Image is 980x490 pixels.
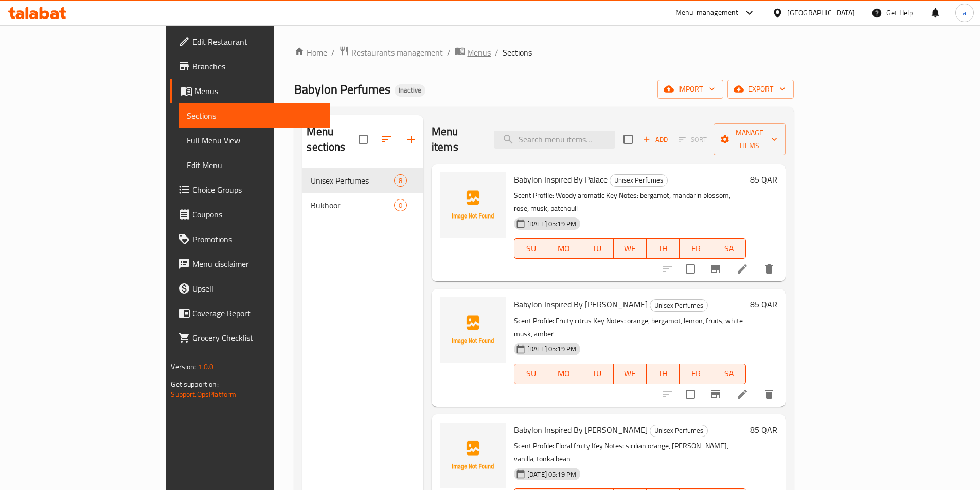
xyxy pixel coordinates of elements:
[307,124,359,155] h2: Menu sections
[519,241,543,256] span: SU
[757,257,781,281] button: delete
[294,46,793,59] nav: breadcrumb
[194,85,321,97] span: Menus
[642,134,669,146] span: Add
[639,132,672,148] span: Add item
[519,366,543,381] span: SU
[717,366,741,381] span: SA
[714,123,785,155] button: Manage items
[580,238,613,259] button: TU
[170,54,329,79] a: Branches
[302,164,423,222] nav: Menu sections
[736,388,749,401] a: Edit menu item
[584,241,609,256] span: TU
[294,78,390,101] span: Babylon Perfumes
[523,219,580,229] span: [DATE] 05:19 PM
[614,238,647,259] button: WE
[170,276,329,301] a: Upsell
[514,440,746,465] p: Scent Profile: Floral fruity Key Notes: sicilian orange, [PERSON_NAME], vanilla, tonka bean
[339,46,443,59] a: Restaurants management
[514,172,608,187] span: Babylon Inspired By Palace
[192,233,321,245] span: Promotions
[722,126,777,152] span: Manage items
[680,364,712,384] button: FR
[394,174,407,187] div: items
[680,258,701,280] span: Select to update
[547,238,580,259] button: MO
[717,241,741,256] span: SA
[192,282,321,295] span: Upsell
[494,131,615,149] input: search
[394,199,407,211] div: items
[187,134,321,147] span: Full Menu View
[187,110,321,122] span: Sections
[551,241,576,256] span: MO
[757,382,781,407] button: delete
[192,307,321,319] span: Coverage Report
[750,172,777,187] h6: 85 QAR
[514,297,648,312] span: Babylon Inspired By [PERSON_NAME]
[514,189,746,215] p: Scent Profile: Woody aromatic Key Notes: bergamot, mandarin blossom, rose, musk, patchouli
[352,129,374,150] span: Select all sections
[495,46,498,59] li: /
[192,184,321,196] span: Choice Groups
[651,241,675,256] span: TH
[618,241,643,256] span: WE
[680,238,712,259] button: FR
[657,80,723,99] button: import
[617,129,639,150] span: Select section
[503,46,532,59] span: Sections
[675,7,739,19] div: Menu-management
[179,128,329,153] a: Full Menu View
[302,193,423,217] div: Bukhoor0
[440,172,506,238] img: Babylon Inspired By Palace
[514,364,547,384] button: SU
[467,46,491,59] span: Menus
[170,79,329,103] a: Menus
[547,364,580,384] button: MO
[395,84,425,97] div: Inactive
[374,127,399,152] span: Sort sections
[610,174,668,187] div: Unisex Perfumes
[179,103,329,128] a: Sections
[614,364,647,384] button: WE
[750,423,777,437] h6: 85 QAR
[170,301,329,325] a: Coverage Report
[395,201,406,210] span: 0
[523,344,580,354] span: [DATE] 05:19 PM
[712,238,745,259] button: SA
[432,124,482,155] h2: Menu items
[703,382,728,407] button: Branch-specific-item
[192,208,321,221] span: Coupons
[198,360,214,373] span: 1.0.0
[680,384,701,405] span: Select to update
[639,132,672,148] button: Add
[311,199,394,211] span: Bukhoor
[727,80,794,99] button: export
[171,377,218,391] span: Get support on:
[170,227,329,251] a: Promotions
[963,7,966,19] span: a
[684,241,708,256] span: FR
[650,425,708,437] div: Unisex Perfumes
[736,83,786,96] span: export
[672,132,714,148] span: Select section first
[170,29,329,54] a: Edit Restaurant
[311,174,394,187] span: Unisex Perfumes
[440,423,506,488] img: Babylon Inspired By Coco
[736,263,749,275] a: Edit menu item
[170,325,329,350] a: Grocery Checklist
[514,315,746,340] p: Scent Profile: Fruity citrus Key Notes: orange, bergamot, lemon, fruits, white musk, amber
[651,366,675,381] span: TH
[684,366,708,381] span: FR
[440,297,506,363] img: Babylon Inspired By Erba Pura
[647,364,680,384] button: TH
[650,300,707,312] span: Unisex Perfumes
[395,86,425,95] span: Inactive
[584,366,609,381] span: TU
[514,238,547,259] button: SU
[171,360,196,373] span: Version:
[610,174,667,186] span: Unisex Perfumes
